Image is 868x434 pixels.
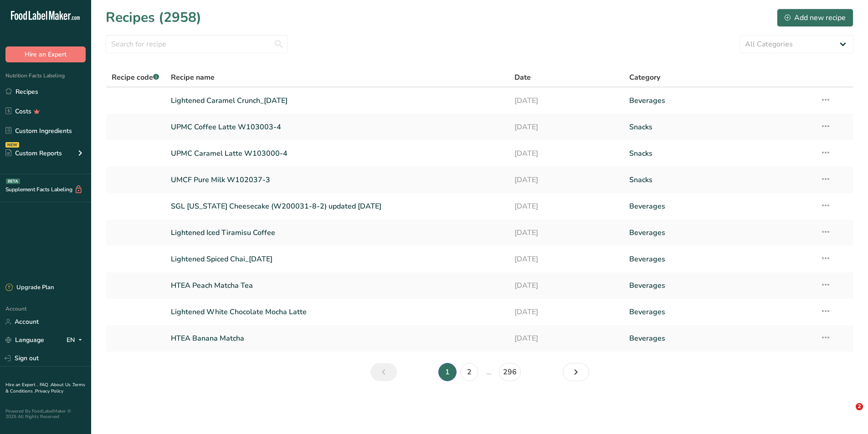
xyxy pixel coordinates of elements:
[5,46,86,62] button: Hire an Expert
[514,302,618,322] a: [DATE]
[460,363,478,381] a: Page 2.
[499,363,521,381] a: Page 296.
[514,329,618,348] a: [DATE]
[514,197,618,216] a: [DATE]
[6,179,20,184] div: BETA
[629,302,809,322] a: Beverages
[370,363,397,381] a: Previous page
[5,283,54,292] div: Upgrade Plan
[5,142,19,148] div: NEW
[514,91,618,110] a: [DATE]
[514,250,618,269] a: [DATE]
[51,382,72,388] a: About Us .
[514,144,618,163] a: [DATE]
[5,148,62,158] div: Custom Reports
[171,302,504,322] a: Lightened White Chocolate Mocha Latte
[563,363,589,381] a: Next page
[514,170,618,189] a: [DATE]
[837,403,859,425] iframe: Intercom live chat
[171,250,504,269] a: Lightened Spiced Chai_[DATE]
[629,329,809,348] a: Beverages
[514,223,618,242] a: [DATE]
[629,91,809,110] a: Beverages
[514,276,618,295] a: [DATE]
[171,223,504,242] a: Lightened Iced Tiramisu Coffee
[629,250,809,269] a: Beverages
[40,382,51,388] a: FAQ .
[629,276,809,295] a: Beverages
[629,170,809,189] a: Snacks
[5,382,38,388] a: Hire an Expert .
[67,335,86,346] div: EN
[629,117,809,137] a: Snacks
[35,388,63,394] a: Privacy Policy
[106,35,288,53] input: Search for recipe
[106,7,201,28] h1: Recipes (2958)
[171,329,504,348] a: HTEA Banana Matcha
[856,403,863,410] span: 2
[629,72,660,83] span: Category
[785,12,846,23] div: Add new recipe
[514,72,531,83] span: Date
[171,197,504,216] a: SGL [US_STATE] Cheesecake (W200031-8-2) updated [DATE]
[777,9,853,27] button: Add new recipe
[171,72,215,83] span: Recipe name
[171,117,504,137] a: UPMC Coffee Latte W103003-4
[112,72,159,82] span: Recipe code
[514,117,618,137] a: [DATE]
[5,408,86,419] div: Powered By FoodLabelMaker © 2025 All Rights Reserved
[629,223,809,242] a: Beverages
[5,382,85,394] a: Terms & Conditions .
[629,197,809,216] a: Beverages
[629,144,809,163] a: Snacks
[171,276,504,295] a: HTEA Peach Matcha Tea
[5,332,44,348] a: Language
[171,91,504,110] a: Lightened Caramel Crunch_[DATE]
[171,170,504,189] a: UMCF Pure Milk W102037-3
[171,144,504,163] a: UPMC Caramel Latte W103000-4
